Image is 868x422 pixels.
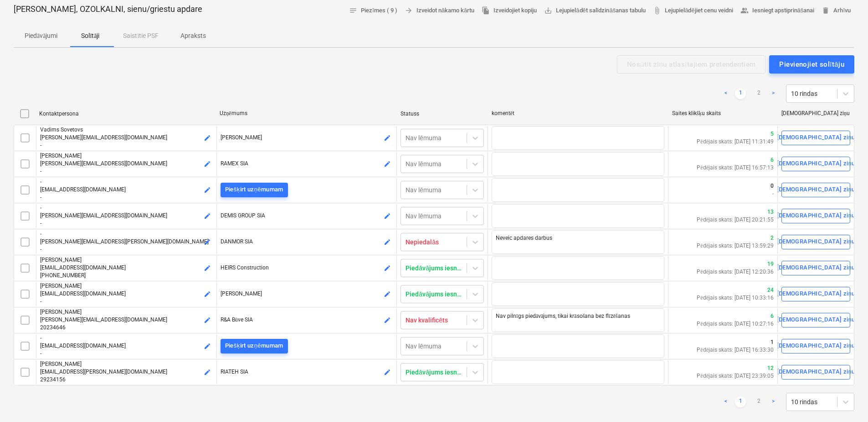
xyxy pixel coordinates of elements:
[544,6,552,15] span: save_alt
[221,212,393,220] p: DEMIS GROUP SIA
[697,346,774,354] p: Pēdējais skats: [DATE] 16:33:30
[40,308,213,316] p: [PERSON_NAME]
[777,211,855,221] div: [DEMOGRAPHIC_DATA] ziņu
[39,111,212,117] div: Kontaktpersona
[653,5,733,16] span: Lejupielādējiet cenu veidni
[735,396,746,407] a: Page 1 is your current page
[768,396,779,407] a: Next page
[822,378,868,422] div: Chat Widget
[405,5,474,16] span: Izveidot nākamo kārtu
[25,31,57,41] p: Piedāvājumi
[384,264,391,272] span: edit
[221,316,393,324] p: R&A Būve SIA
[482,6,490,15] span: file_copy
[40,126,213,134] p: Vadims Sovetovs
[40,204,213,212] p: -
[697,208,774,216] p: 13
[204,316,211,324] span: edit
[221,183,288,197] button: Piešķirt uzņēmumam
[697,164,774,172] p: Pēdējais skats: [DATE] 16:57:13
[204,212,211,220] span: edit
[697,216,774,224] p: Pēdējais skats: [DATE] 20:21:55
[40,256,213,264] p: [PERSON_NAME]
[40,334,213,342] p: -
[180,31,206,41] p: Apraksts
[349,5,397,16] span: Piezīmes ( 9 )
[697,260,774,268] p: 19
[779,58,844,70] div: Pievienojiet solītāju
[220,110,393,117] div: Uzņēmums
[781,209,850,223] button: [DEMOGRAPHIC_DATA] ziņu
[740,5,815,16] span: Iesniegt apstiprināšanai
[781,339,850,353] button: [DEMOGRAPHIC_DATA] ziņu
[225,185,283,195] div: Piešķirt uzņēmumam
[777,132,855,143] div: [DEMOGRAPHIC_DATA] ziņu
[221,264,393,272] p: HEIRS Construction
[40,230,213,238] p: -
[697,364,774,372] p: 12
[345,4,401,18] button: Piezīmes ( 9 )
[40,264,126,271] span: [EMAIL_ADDRESS][DOMAIN_NAME]
[697,242,774,250] p: Pēdējais skats: [DATE] 13:59:29
[204,369,211,376] span: edit
[40,282,213,290] p: [PERSON_NAME]
[737,4,818,18] button: Iesniegt apstiprināšanai
[40,369,167,375] span: [EMAIL_ADDRESS][PERSON_NAME][DOMAIN_NAME]
[740,6,749,15] span: people_alt
[781,235,850,249] button: [DEMOGRAPHIC_DATA] ziņu
[40,212,167,219] span: [PERSON_NAME][EMAIL_ADDRESS][DOMAIN_NAME]
[822,6,830,15] span: delete
[492,110,665,117] div: komentēt
[221,160,393,168] p: RAMEX SIA
[40,324,213,332] p: 20234646
[770,190,774,198] p: -
[777,289,855,299] div: [DEMOGRAPHIC_DATA] ziņu
[40,238,209,245] span: [PERSON_NAME][EMAIL_ADDRESS][PERSON_NAME][DOMAIN_NAME]
[777,237,855,247] div: [DEMOGRAPHIC_DATA] ziņu
[653,6,661,15] span: attach_file
[204,134,211,142] span: edit
[401,4,478,18] button: Izveidot nākamo kārtu
[697,320,774,328] p: Pēdējais skats: [DATE] 10:27:16
[40,246,213,253] p: -
[384,238,391,246] span: edit
[822,5,851,16] span: Arhīvu
[753,88,764,99] a: Page 2
[40,290,126,297] span: [EMAIL_ADDRESS][DOMAIN_NAME]
[720,396,731,407] a: Previous page
[697,138,774,146] p: Pēdējais skats: [DATE] 11:31:49
[40,298,213,306] p: -
[777,185,855,195] div: [DEMOGRAPHIC_DATA] ziņu
[221,238,393,246] p: DANMOR SIA
[405,6,413,15] span: arrow_forward
[753,396,764,407] a: Page 2
[781,110,851,117] div: [DEMOGRAPHIC_DATA] ziņu
[777,263,855,273] div: [DEMOGRAPHIC_DATA] ziņu
[492,308,664,332] textarea: Nav pilnīgs piedāvājums, tikai krāsošana bez flīzēšanas
[204,186,211,194] span: edit
[40,272,213,280] p: [PHONE_NUMBER]
[697,372,774,380] p: Pēdējais skats: [DATE] 23:39:05
[40,360,213,368] p: [PERSON_NAME]
[492,230,664,254] textarea: Neveic apdares darbus
[349,6,357,15] span: notes
[14,4,202,15] p: [PERSON_NAME], OZOLKALNI, sienu/griestu apdare
[204,264,211,272] span: edit
[384,160,391,168] span: edit
[697,268,774,276] p: Pēdējais skats: [DATE] 12:20:36
[781,131,850,145] button: [DEMOGRAPHIC_DATA] ziņu
[544,5,646,16] span: Lejupielādēt salīdzināšanas tabulu
[221,368,393,376] p: RIATEH SIA
[781,183,850,197] button: [DEMOGRAPHIC_DATA] ziņu
[777,158,855,169] div: [DEMOGRAPHIC_DATA] ziņu
[40,194,213,201] p: -
[697,294,774,302] p: Pēdējais skats: [DATE] 10:33:16
[768,88,779,99] a: Next page
[478,4,540,18] button: Izveidojiet kopiju
[401,111,484,117] div: Statuss
[204,160,211,168] span: edit
[384,369,391,376] span: edit
[40,134,167,141] span: [PERSON_NAME][EMAIL_ADDRESS][DOMAIN_NAME]
[40,142,213,149] p: -
[40,152,213,160] p: [PERSON_NAME]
